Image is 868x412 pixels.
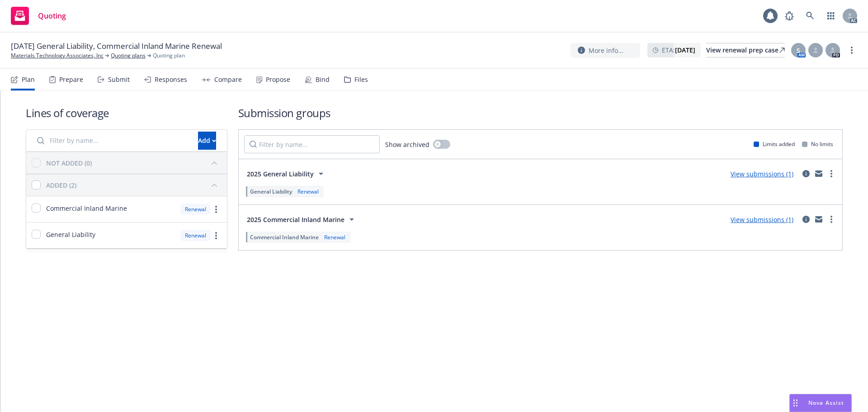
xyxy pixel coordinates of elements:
[731,215,793,224] a: View submissions (1)
[826,214,837,225] a: more
[46,178,222,192] button: ADDED (2)
[706,43,785,57] a: View renewal prep case
[789,394,852,412] button: Nova Assist
[808,399,844,407] span: Nova Assist
[108,76,130,83] div: Submit
[266,76,290,83] div: Propose
[813,168,824,179] a: mail
[198,132,216,149] div: Add
[111,52,146,60] a: Quoting plans
[153,52,185,60] span: Quoting plan
[59,76,83,83] div: Prepare
[731,170,793,178] a: View submissions (1)
[180,230,211,241] div: Renewal
[46,156,222,170] button: NOT ADDED (0)
[155,76,187,83] div: Responses
[46,180,76,190] div: ADDED (2)
[180,204,211,215] div: Renewal
[316,76,330,83] div: Bind
[7,3,70,28] a: Quoting
[296,188,321,195] div: Renewal
[26,105,227,120] h1: Lines of coverage
[250,233,319,241] span: Commercial Inland Marine
[244,165,329,183] button: 2025 General Liability
[675,46,695,54] strong: [DATE]
[198,132,216,150] button: Add
[11,41,222,52] span: [DATE] General Liability, Commercial Inland Marine Renewal
[385,140,429,149] span: Show archived
[238,105,843,120] h1: Submission groups
[11,52,104,60] a: Materials Technology Associates, Inc
[822,7,840,25] a: Switch app
[706,43,785,57] div: View renewal prep case
[797,46,800,55] span: S
[662,45,695,55] span: ETA :
[247,215,344,224] span: 2025 Commercial Inland Marine
[32,132,193,150] input: Filter by name...
[46,204,127,213] span: Commercial Inland Marine
[354,76,368,83] div: Files
[244,210,360,228] button: 2025 Commercial Inland Marine
[214,76,242,83] div: Compare
[250,188,292,195] span: General Liability
[244,135,380,153] input: Filter by name...
[247,169,314,179] span: 2025 General Liability
[813,214,824,225] a: mail
[322,233,347,241] div: Renewal
[571,43,640,58] button: More info...
[46,230,95,239] span: General Liability
[802,140,833,148] div: No limits
[46,158,92,168] div: NOT ADDED (0)
[801,214,811,225] a: circleInformation
[790,394,801,412] div: Drag to move
[846,45,857,56] a: more
[211,204,222,215] a: more
[38,12,66,19] span: Quoting
[211,230,222,241] a: more
[780,7,798,25] a: Report a Bug
[22,76,35,83] div: Plan
[826,168,837,179] a: more
[801,7,819,25] a: Search
[801,168,811,179] a: circleInformation
[754,140,795,148] div: Limits added
[589,46,623,55] span: More info...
